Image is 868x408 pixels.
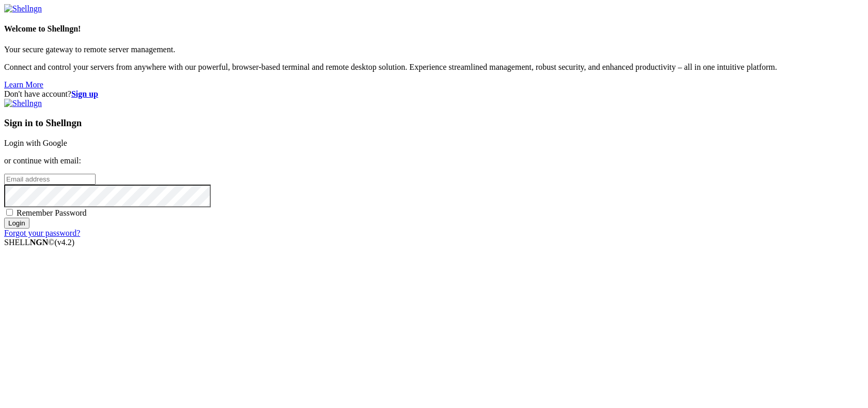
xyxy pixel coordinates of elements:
[4,63,864,72] p: Connect and control your servers from anywhere with our powerful, browser-based terminal and remo...
[6,209,13,216] input: Remember Password
[4,89,864,99] div: Don't have account?
[4,218,29,229] input: Login
[4,24,864,34] h4: Welcome to Shellngn!
[4,4,42,13] img: Shellngn
[4,139,67,147] a: Login with Google
[17,208,87,217] span: Remember Password
[4,229,80,237] a: Forgot your password?
[4,117,864,129] h3: Sign in to Shellngn
[4,45,864,54] p: Your secure gateway to remote server management.
[55,238,75,247] span: 4.2.0
[4,174,96,185] input: Email address
[4,156,864,165] p: or continue with email:
[30,238,49,247] b: NGN
[71,89,98,98] a: Sign up
[4,238,74,247] span: SHELL ©
[4,99,42,108] img: Shellngn
[4,80,43,89] a: Learn More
